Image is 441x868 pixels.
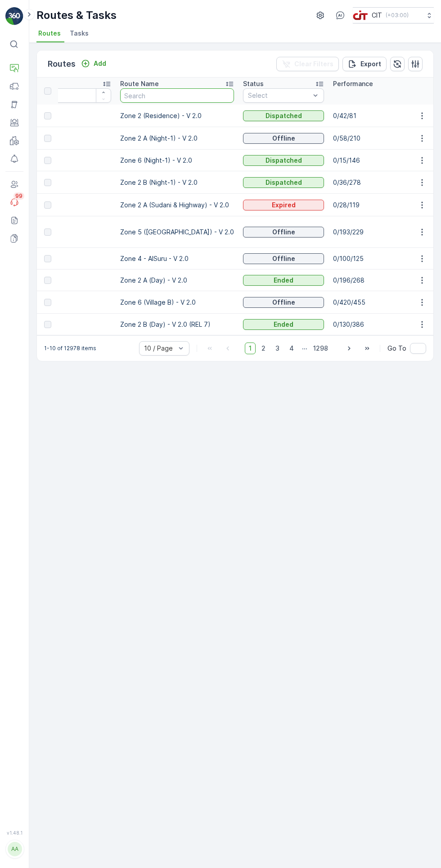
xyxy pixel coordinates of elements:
button: Offline [243,297,324,308]
div: Toggle Row Selected [44,201,51,209]
td: 0/196/268 [328,270,418,291]
p: CIT [372,11,382,20]
p: Offline [272,254,295,263]
button: Ended [243,275,324,286]
button: Dispatched [243,177,324,188]
div: Toggle Row Selected [44,299,51,306]
button: Offline [243,227,324,238]
button: Expired [243,200,324,210]
button: Ended [243,319,324,330]
div: Toggle Row Selected [44,157,51,164]
button: Offline [243,253,324,264]
p: Clear Filters [294,59,333,69]
div: Toggle Row Selected [44,228,51,236]
td: Zone 2 B (Day) - V 2.0 (REL 7) [116,314,238,335]
span: 2 [257,343,270,354]
p: Dispatched [265,156,302,165]
p: Add [94,59,106,68]
td: Zone 4 - AlSuru - V 2.0 [116,248,238,270]
td: 0/420/455 [328,291,418,314]
a: 216007 [30,320,111,329]
td: Zone 2 A (Sudani & Highway) - V 2.0 [116,194,238,216]
td: Zone 6 (Night-1) - V 2.0 [116,150,238,171]
p: Expired [272,201,296,210]
td: 0/15/146 [328,150,418,171]
button: Clear Filters [276,57,339,71]
td: Zone 2 B (Night-1) - V 2.0 [116,171,238,194]
div: Toggle Row Selected [44,255,51,262]
a: 216079 [30,134,111,143]
p: Offline [272,298,295,307]
p: Ended [274,276,293,285]
div: Toggle Row Selected [44,321,51,328]
p: Status [243,79,264,88]
div: AA [8,842,22,856]
p: Dispatched [265,178,302,187]
div: Toggle Row Selected [44,179,51,186]
a: 216056 [30,228,111,237]
span: 1298 [309,343,332,354]
span: Go To [387,344,406,353]
td: Zone 6 (Village B) - V 2.0 [116,291,238,314]
td: Zone 2 A (Night-1) - V 2.0 [116,127,238,150]
td: Zone 2 A (Day) - V 2.0 [116,270,238,291]
div: Toggle Row Selected [44,135,51,142]
td: 0/58/210 [328,127,418,150]
button: Add [77,58,110,69]
p: Routes [48,58,76,70]
a: 216009 [30,276,111,285]
p: ( +03:00 ) [386,12,409,19]
p: Export [360,59,381,69]
input: Search [30,88,111,103]
span: v 1.48.1 [5,830,23,836]
p: ... [302,343,307,354]
p: Offline [272,228,295,237]
a: 216008 [30,298,111,307]
a: 99 [5,193,23,211]
button: Offline [243,133,324,144]
p: Dispatched [265,111,302,120]
input: Search [120,88,234,103]
td: Zone 2 (Residence) - V 2.0 [116,105,238,127]
a: 216057 [30,201,111,210]
a: 216078 [30,156,111,165]
a: 216080 [30,111,111,120]
p: 99 [15,192,22,200]
p: Route Name [120,79,159,88]
p: Select [248,91,310,100]
button: Export [342,57,387,71]
td: 0/42/81 [328,105,418,127]
p: Ended [274,320,293,329]
img: cit-logo_pOk6rL0.png [353,10,368,20]
p: Performance [333,79,373,88]
span: 1 [245,343,256,354]
div: Toggle Row Selected [44,112,51,119]
td: Zone 5 ([GEOGRAPHIC_DATA]) - V 2.0 [116,216,238,248]
td: 0/36/278 [328,171,418,194]
td: 0/193/229 [328,216,418,248]
img: logo [5,7,23,25]
td: 0/130/386 [328,314,418,335]
td: 0/100/125 [328,248,418,270]
p: Offline [272,134,295,143]
a: 216055 [30,254,111,263]
p: 1-10 of 12978 items [44,345,96,352]
button: CIT(+03:00) [353,7,434,23]
button: Dispatched [243,110,324,121]
p: Routes & Tasks [36,8,117,23]
div: Toggle Row Selected [44,277,51,284]
span: Routes [38,29,61,38]
a: 216077 [30,178,111,187]
span: 4 [285,343,298,354]
td: 0/28/119 [328,194,418,216]
span: Tasks [70,29,89,38]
